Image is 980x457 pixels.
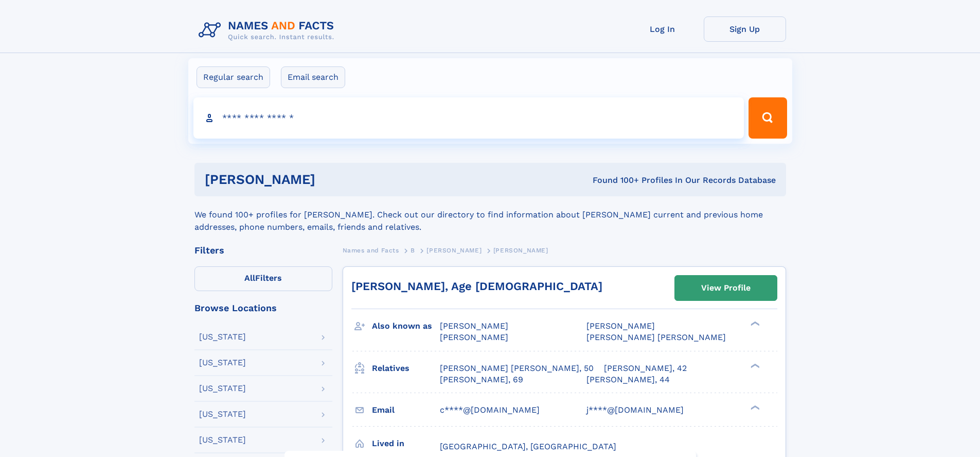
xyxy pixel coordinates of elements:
input: search input [193,97,744,139]
span: B [411,247,415,254]
a: [PERSON_NAME], 44 [586,374,670,385]
h1: [PERSON_NAME] [205,173,454,186]
a: [PERSON_NAME] [PERSON_NAME], 50 [440,363,594,374]
h3: Email [372,401,440,419]
div: Browse Locations [194,303,332,313]
h3: Also known as [372,317,440,335]
div: Filters [194,246,332,255]
a: [PERSON_NAME], 69 [440,374,523,385]
div: View Profile [701,276,751,300]
a: View Profile [675,276,777,300]
h3: Relatives [372,360,440,377]
label: Email search [281,66,345,88]
div: [US_STATE] [199,410,246,418]
a: [PERSON_NAME], 42 [604,363,687,374]
span: [PERSON_NAME] [426,247,482,254]
div: ❯ [748,320,760,327]
span: [PERSON_NAME] [493,247,548,254]
label: Filters [194,266,332,291]
h3: Lived in [372,435,440,452]
div: [US_STATE] [199,384,246,393]
a: [PERSON_NAME], Age [DEMOGRAPHIC_DATA] [351,280,602,293]
label: Regular search [197,66,270,88]
a: Names and Facts [343,244,399,257]
div: We found 100+ profiles for [PERSON_NAME]. Check out our directory to find information about [PERS... [194,196,786,233]
div: [US_STATE] [199,359,246,367]
div: [US_STATE] [199,436,246,444]
img: Logo Names and Facts [194,16,343,44]
a: B [411,244,415,257]
div: ❯ [748,404,760,411]
span: All [244,273,255,283]
a: [PERSON_NAME] [426,244,482,257]
span: [PERSON_NAME] [PERSON_NAME] [586,332,726,342]
span: [PERSON_NAME] [440,332,508,342]
div: ❯ [748,362,760,369]
div: [US_STATE] [199,333,246,341]
a: Sign Up [704,16,786,42]
span: [GEOGRAPHIC_DATA], [GEOGRAPHIC_DATA] [440,442,616,451]
a: Log In [621,16,704,42]
div: Found 100+ Profiles In Our Records Database [454,175,776,186]
button: Search Button [749,97,787,139]
span: [PERSON_NAME] [440,321,508,331]
span: [PERSON_NAME] [586,321,655,331]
